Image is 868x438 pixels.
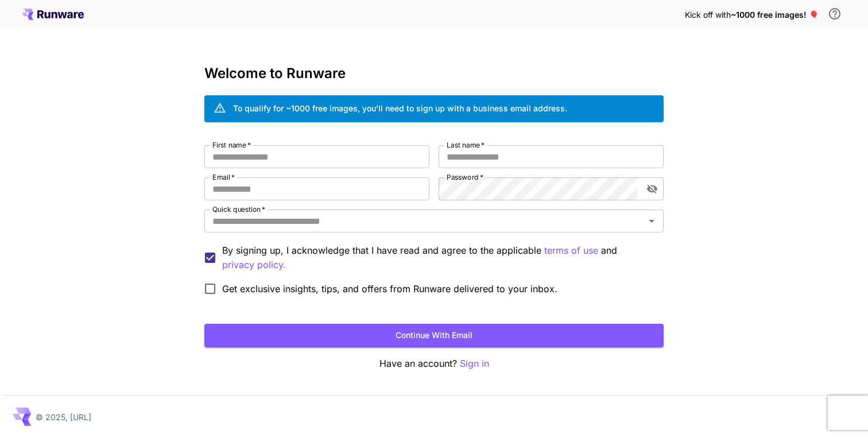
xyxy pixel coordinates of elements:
[233,102,567,114] div: To qualify for ~1000 free images, you’ll need to sign up with a business email address.
[644,213,660,229] button: Open
[204,324,664,347] button: Continue with email
[222,282,557,296] span: Get exclusive insights, tips, and offers from Runware delivered to your inbox.
[642,179,662,199] button: toggle password visibility
[823,2,846,25] button: In order to qualify for free credit, you need to sign up with a business email address and click ...
[447,172,483,182] label: Password
[222,258,286,272] button: By signing up, I acknowledge that I have read and agree to the applicable terms of use and
[685,10,731,20] span: Kick off with
[212,204,265,214] label: Quick question
[447,140,485,150] label: Last name
[222,258,286,272] p: privacy policy.
[544,243,598,258] button: By signing up, I acknowledge that I have read and agree to the applicable and privacy policy.
[212,172,235,182] label: Email
[36,411,91,423] p: © 2025, [URL]
[212,140,251,150] label: First name
[222,243,654,272] p: By signing up, I acknowledge that I have read and agree to the applicable and
[544,243,598,258] p: terms of use
[731,10,819,20] span: ~1000 free images! 🎈
[460,356,489,371] button: Sign in
[204,356,664,371] p: Have an account?
[204,65,664,82] h3: Welcome to Runware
